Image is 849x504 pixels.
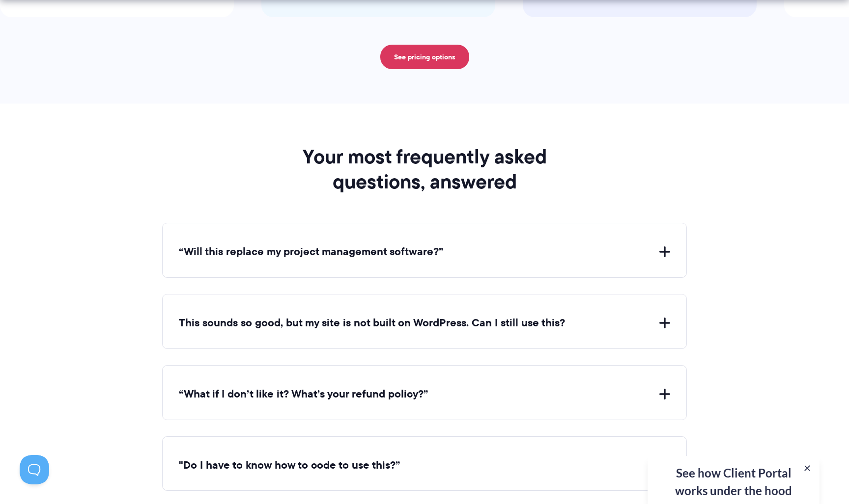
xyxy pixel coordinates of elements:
button: This sounds so good, but my site is not built on WordPress. Can I still use this? [179,316,670,331]
h2: Your most frequently asked questions, answered [271,144,578,194]
button: "Do I have to know how to code to use this?” [179,458,670,473]
a: See pricing options [380,45,469,69]
iframe: Toggle Customer Support [20,455,49,484]
button: “Will this replace my project management software?” [179,244,670,260]
button: “What if I don’t like it? What’s your refund policy?” [179,387,670,402]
